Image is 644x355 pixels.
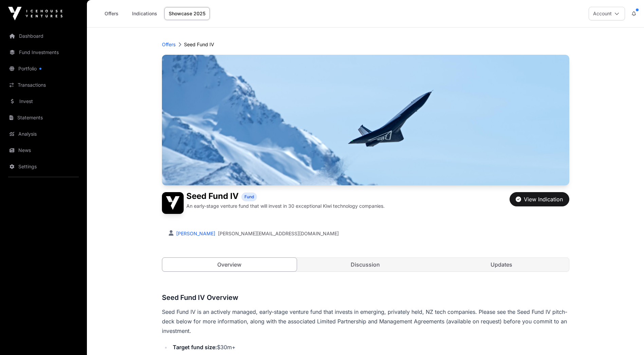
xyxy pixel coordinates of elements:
[171,342,569,352] li: $30m+
[128,7,162,20] a: Indications
[5,94,81,109] a: Invest
[5,61,81,76] a: Portfolio
[5,143,81,158] a: News
[5,78,81,92] a: Transactions
[5,110,81,125] a: Statements
[516,195,563,203] div: View Indication
[164,7,210,20] a: Showcase 2025
[589,7,625,20] button: Account
[5,29,81,44] a: Dashboard
[5,45,81,60] a: Fund Investments
[186,203,385,209] p: An early-stage venture fund that will invest in 30 exceptional Kiwi technology companies.
[298,258,433,271] a: Discussion
[162,258,569,271] nav: Tabs
[218,230,339,237] a: [PERSON_NAME][EMAIL_ADDRESS][DOMAIN_NAME]
[173,344,217,351] strong: Target fund size:
[162,292,569,303] h3: Seed Fund IV Overview
[162,257,297,272] a: Overview
[162,307,569,336] p: Seed Fund IV is an actively managed, early-stage venture fund that invests in emerging, privately...
[244,194,254,200] span: Fund
[8,7,62,20] img: Icehouse Ventures Logo
[162,55,569,185] img: Seed Fund IV
[610,322,644,355] iframe: Chat Widget
[186,192,239,201] h1: Seed Fund IV
[175,231,215,236] a: [PERSON_NAME]
[184,41,214,48] p: Seed Fund IV
[434,258,569,271] a: Updates
[98,7,125,20] a: Offers
[510,192,569,206] button: View Indication
[5,159,81,174] a: Settings
[162,192,184,214] img: Seed Fund IV
[162,41,176,48] a: Offers
[5,126,81,141] a: Analysis
[510,199,569,206] a: View Indication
